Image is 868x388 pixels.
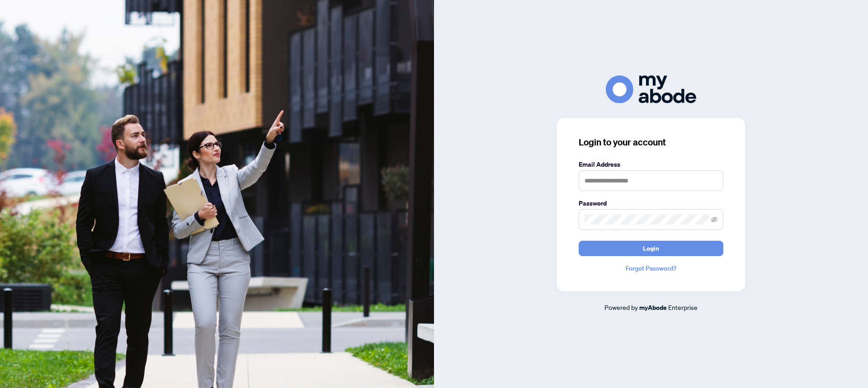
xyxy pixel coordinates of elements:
a: myAbode [639,303,667,313]
span: Enterprise [668,303,698,311]
span: Login [643,241,659,256]
span: eye-invisible [711,216,717,223]
label: Email Address [579,159,723,169]
label: Password [579,198,723,208]
h3: Login to your account [579,136,723,149]
button: Login [579,241,723,256]
img: ma-logo [606,75,696,103]
span: Powered by [604,303,638,311]
a: Forgot Password? [579,263,723,273]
